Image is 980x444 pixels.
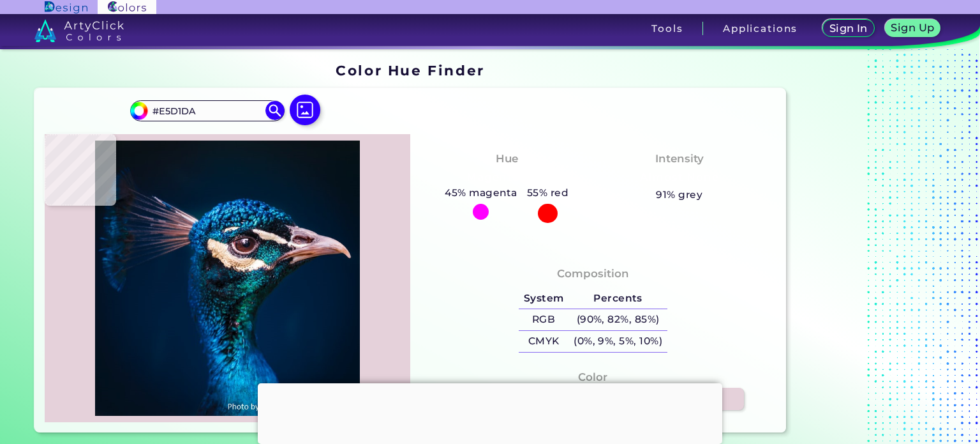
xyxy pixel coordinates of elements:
[258,383,722,441] iframe: Advertisement
[519,309,568,330] h5: RGB
[148,102,267,119] input: type color..
[496,149,518,168] h4: Hue
[557,264,629,283] h4: Composition
[655,149,704,168] h4: Intensity
[568,331,667,352] h5: (0%, 9%, 5%, 10%)
[791,58,951,438] iframe: Advertisement
[651,24,683,33] h3: Tools
[723,24,798,33] h3: Applications
[265,101,285,120] img: icon search
[568,288,667,309] h5: Percents
[568,309,667,330] h5: (90%, 82%, 85%)
[440,185,523,201] h5: 45% magenta
[578,368,607,387] h4: Color
[34,19,124,42] img: logo_artyclick_colors_white.svg
[522,185,574,201] h5: 55% red
[290,95,320,125] img: icon picture
[519,288,568,309] h5: System
[336,61,484,80] h1: Color Hue Finder
[884,19,940,37] a: Sign Up
[891,22,935,33] h5: Sign Up
[822,19,875,37] a: Sign In
[656,187,702,203] h5: 91% grey
[45,1,87,13] img: ArtyClick Design logo
[829,23,868,34] h5: Sign In
[51,141,404,417] img: img_pavlin.jpg
[519,331,568,352] h5: CMYK
[461,170,553,185] h3: Magenta-Red
[634,170,724,185] h3: Almost None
